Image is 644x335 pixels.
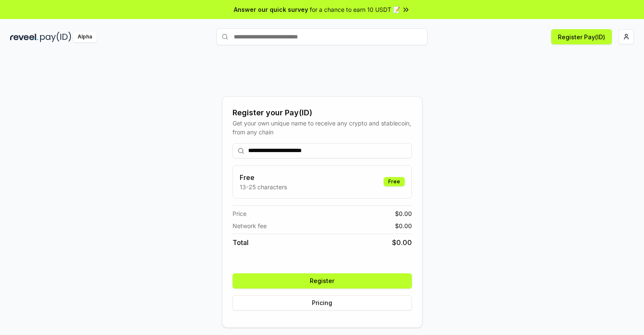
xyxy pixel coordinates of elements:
[233,295,412,310] button: Pricing
[40,32,71,42] img: pay_id
[73,32,97,42] div: Alpha
[233,237,249,248] span: Total
[392,237,412,248] span: $ 0.00
[395,209,412,218] span: $ 0.00
[240,172,287,182] h3: Free
[10,32,38,42] img: reveel_dark
[233,221,267,230] span: Network fee
[233,273,412,289] button: Register
[240,182,287,191] p: 13-25 characters
[310,5,400,14] span: for a chance to earn 10 USDT 📝
[233,209,246,218] span: Price
[384,177,405,186] div: Free
[395,221,412,230] span: $ 0.00
[233,119,412,136] div: Get your own unique name to receive any crypto and stablecoin, from any chain
[551,29,612,44] button: Register Pay(ID)
[233,107,412,119] div: Register your Pay(ID)
[234,5,308,14] span: Answer our quick survey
